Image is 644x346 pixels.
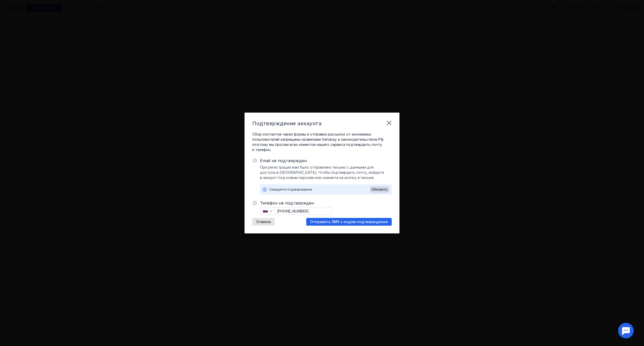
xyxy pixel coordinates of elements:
[306,218,392,226] button: Отправить SMS с кодом подтверждения
[252,120,321,127] span: Подтверждение аккаунта
[370,186,389,193] button: Обновить
[372,188,388,191] span: Обновить
[269,187,370,192] div: Ожидается подтверждение
[252,132,392,152] span: Сбор контактов через формы и отправка рассылок от анонимных пользователей запрещены правилами Sen...
[260,200,392,206] span: Телефон не подтвержден
[260,158,392,164] span: Email не подтвержден
[252,218,275,226] button: Отмена
[256,220,271,224] span: Отмена
[260,165,392,180] span: При регистрации вам было отправлено письмо с данными для доступа в [GEOGRAPHIC_DATA]. Чтобы подтв...
[310,220,388,224] span: Отправить SMS с кодом подтверждения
